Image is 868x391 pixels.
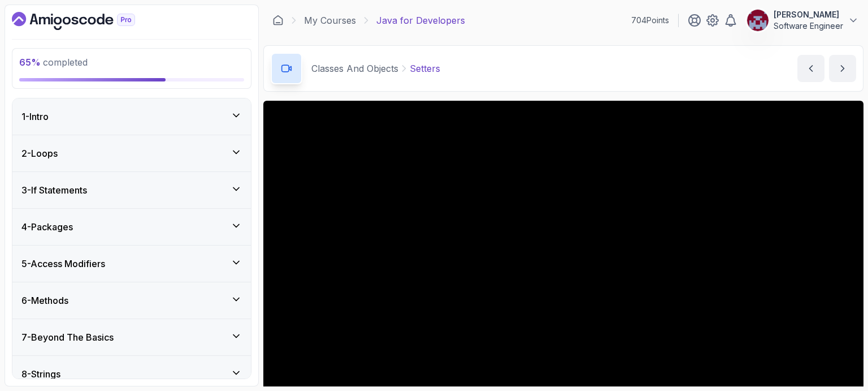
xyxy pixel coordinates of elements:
[21,330,114,344] h3: 7 - Beyond The Basics
[12,246,251,282] button: 5-Access Modifiers
[21,367,60,381] h3: 8 - Strings
[12,209,251,245] button: 4-Packages
[12,282,251,319] button: 6-Methods
[12,172,251,208] button: 3-If Statements
[376,14,465,27] p: Java for Developers
[829,55,856,82] button: next content
[410,62,440,75] p: Setters
[272,15,284,26] a: Dashboard
[747,10,769,31] img: user profile image
[12,319,251,355] button: 7-Beyond The Basics
[19,57,88,68] span: completed
[19,57,41,68] span: 65 %
[12,135,251,171] button: 2-Loops
[774,20,843,32] p: Software Engineer
[21,147,58,160] h3: 2 - Loops
[12,98,251,135] button: 1-Intro
[21,220,73,234] h3: 4 - Packages
[774,9,843,20] p: [PERSON_NAME]
[304,14,356,27] a: My Courses
[797,55,824,82] button: previous content
[21,257,105,270] h3: 5 - Access Modifiers
[311,62,398,75] p: Classes And Objects
[21,294,68,307] h3: 6 - Methods
[21,110,49,123] h3: 1 - Intro
[12,12,161,30] a: Dashboard
[798,320,868,374] iframe: chat widget
[21,183,87,197] h3: 3 - If Statements
[631,15,669,26] p: 704 Points
[747,9,859,32] button: user profile image[PERSON_NAME]Software Engineer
